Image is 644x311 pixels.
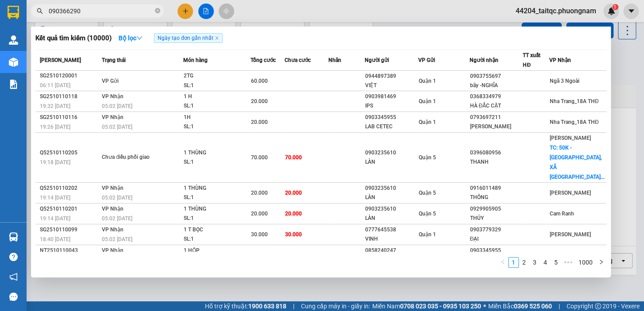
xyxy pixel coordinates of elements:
[365,57,389,63] span: Người gửi
[365,246,418,255] div: 0858240247
[184,81,250,91] div: SL: 1
[40,71,99,81] div: SG2510120001
[470,148,522,157] div: 0396080956
[519,257,529,268] li: 2
[470,214,522,223] div: THỦY
[470,101,522,111] div: HÀ ĐẮC CẬT
[40,204,99,214] div: Q52510110201
[550,231,591,238] span: [PERSON_NAME]
[561,257,575,268] span: •••
[596,257,606,268] li: Next Page
[561,257,575,268] li: Next 5 Pages
[285,190,302,196] span: 20.000
[470,92,522,101] div: 0368334979
[365,101,418,111] div: IPS
[365,234,418,244] div: VINH
[9,232,18,242] img: warehouse-icon
[576,257,595,267] a: 1000
[184,234,250,244] div: SL: 1
[183,57,208,63] span: Món hàng
[418,57,435,63] span: VP Gửi
[598,259,604,265] span: right
[102,103,132,109] span: 05:02 [DATE]
[470,72,522,81] div: 0903755697
[37,8,43,14] span: search
[365,225,418,234] div: 0777645538
[40,103,70,109] span: 19:32 [DATE]
[40,195,70,201] span: 19:14 [DATE]
[251,78,268,84] span: 60.000
[470,184,522,193] div: 0916011489
[184,246,250,256] div: 1 HỘP
[418,231,436,238] span: Quận 1
[102,78,119,84] span: VP Gửi
[497,257,508,268] button: left
[40,113,99,122] div: SG2510110116
[285,231,302,238] span: 30.000
[470,225,522,234] div: 0903779329
[540,257,551,268] li: 4
[155,7,160,15] span: close-circle
[40,57,81,63] span: [PERSON_NAME]
[35,34,112,43] h3: Kết quả tìm kiếm ( 10000 )
[365,122,418,131] div: LAB CETEC
[470,81,522,90] div: bãy -NGHĨA
[509,257,518,267] a: 1
[529,257,540,268] li: 3
[469,57,498,63] span: Người nhận
[102,195,132,201] span: 05:02 [DATE]
[9,35,18,45] img: warehouse-icon
[365,157,418,167] div: LÀN
[365,81,418,90] div: VIỆT
[550,145,605,180] span: TC: 50K - [GEOGRAPHIC_DATA], XÃ [GEOGRAPHIC_DATA]...
[102,247,123,253] span: VP Nhận
[550,119,599,125] span: Nha Trang_18A THĐ
[251,211,268,217] span: 20.000
[549,57,571,63] span: VP Nhận
[184,214,250,223] div: SL: 1
[470,193,522,202] div: THÔNG
[285,211,302,217] span: 20.000
[365,113,418,122] div: 0903345955
[365,193,418,202] div: LÀN
[365,184,418,193] div: 0903235610
[365,204,418,214] div: 0903235610
[184,225,250,235] div: 1 T BỌC
[418,154,436,161] span: Quận 5
[365,148,418,157] div: 0903235610
[365,72,418,81] div: 0944897389
[508,257,519,268] li: 1
[102,153,168,162] div: Chưa điều phối giao
[470,246,522,255] div: 0903345955
[9,58,18,67] img: warehouse-icon
[184,148,250,158] div: 1 THÙNG
[418,78,436,84] span: Quận 1
[251,154,268,161] span: 70.000
[9,273,18,281] span: notification
[9,253,18,261] span: question-circle
[40,148,99,157] div: Q52510110205
[40,236,70,242] span: 18:40 [DATE]
[112,31,150,45] button: Bộ lọcdown
[470,122,522,131] div: [PERSON_NAME]
[540,257,550,267] a: 4
[251,98,268,104] span: 20.000
[251,57,276,63] span: Tổng cước
[551,257,561,268] li: 5
[102,114,123,120] span: VP Nhận
[470,204,522,214] div: 0929905905
[184,92,250,102] div: 1 H
[285,154,302,161] span: 70.000
[550,135,591,141] span: [PERSON_NAME]
[418,211,436,217] span: Quận 5
[49,6,153,16] input: Tìm tên, số ĐT hoặc mã đơn
[418,119,436,125] span: Quận 1
[40,82,70,88] span: 06:11 [DATE]
[251,190,268,196] span: 20.000
[184,71,250,81] div: 2TG
[102,124,132,130] span: 05:02 [DATE]
[550,78,579,84] span: Ngã 3 Ngoài
[550,190,591,196] span: [PERSON_NAME]
[470,113,522,122] div: 0793697211
[154,33,223,43] span: Ngày tạo đơn gần nhất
